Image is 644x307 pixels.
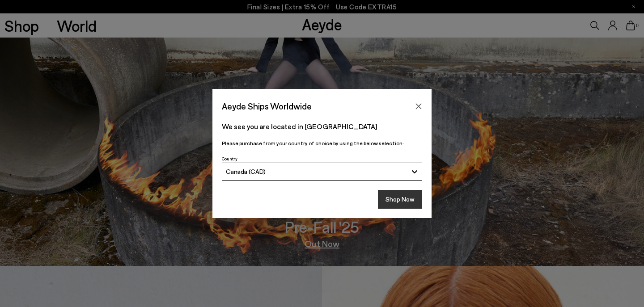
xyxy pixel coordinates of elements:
button: Shop Now [378,190,422,209]
span: Country [222,156,237,161]
span: Canada (CAD) [226,168,266,175]
span: Aeyde Ships Worldwide [222,98,312,114]
p: We see you are located in [GEOGRAPHIC_DATA] [222,121,422,132]
button: Close [412,100,425,113]
p: Please purchase from your country of choice by using the below selection: [222,139,422,147]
